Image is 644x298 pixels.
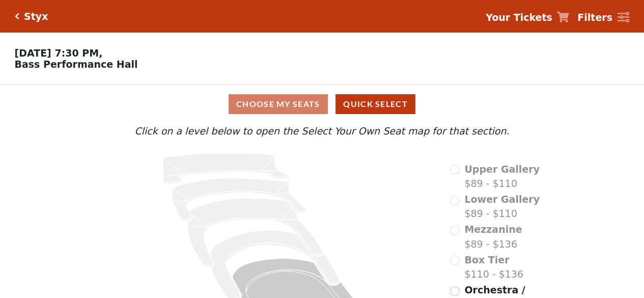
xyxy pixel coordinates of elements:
span: Upper Gallery [464,164,540,175]
button: Quick Select [335,94,415,114]
span: Lower Gallery [464,194,540,205]
label: $89 - $110 [464,192,540,221]
h5: Styx [24,11,48,22]
p: Click on a level below to open the Select Your Own Seat map for that section. [88,124,556,139]
path: Upper Gallery - Seats Available: 0 [163,153,289,184]
strong: Your Tickets [486,12,552,23]
label: $89 - $136 [464,222,522,251]
a: Your Tickets [486,10,569,25]
path: Lower Gallery - Seats Available: 0 [173,178,306,221]
label: $89 - $110 [464,162,540,191]
label: $110 - $136 [464,253,523,282]
a: Click here to go back to filters [15,13,19,20]
strong: Filters [577,12,612,23]
span: Mezzanine [464,224,522,235]
a: Filters [577,10,629,25]
span: Box Tier [464,254,509,265]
